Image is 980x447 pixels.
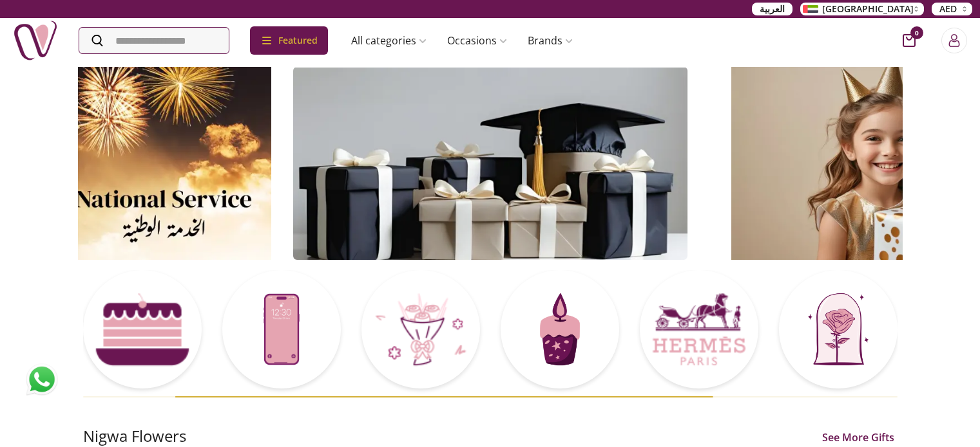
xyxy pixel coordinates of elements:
[517,28,583,53] a: Brands
[760,3,785,15] span: العربية
[222,270,341,391] a: Card Thumbnail
[910,26,923,39] span: 0
[800,3,924,15] button: [GEOGRAPHIC_DATA]
[941,28,967,53] button: Login
[903,34,916,47] button: cart-button
[939,3,957,15] span: AED
[13,18,58,63] img: Nigwa-uae-gifts
[640,270,758,391] a: Card Thumbnail
[83,426,186,446] h2: Nigwa Flowers
[819,430,898,445] a: See More Gifts
[501,270,619,391] a: Card Thumbnail
[26,363,58,396] img: whatsapp
[437,28,517,53] a: Occasions
[361,270,480,391] a: Card Thumbnail
[822,3,914,15] span: [GEOGRAPHIC_DATA]
[79,28,229,53] input: Search
[250,26,328,55] div: Featured
[803,5,818,13] img: Arabic_dztd3n.png
[932,3,972,15] button: AED
[779,270,898,391] a: Card Thumbnail
[83,270,202,391] a: Card Thumbnail
[341,28,437,53] a: All categories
